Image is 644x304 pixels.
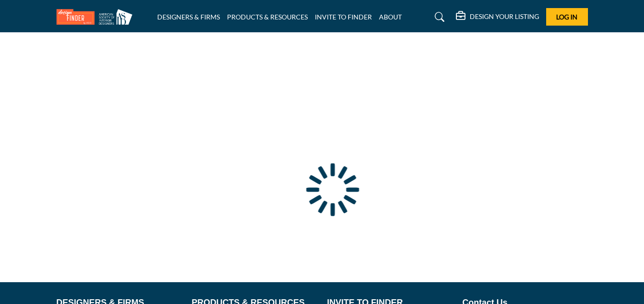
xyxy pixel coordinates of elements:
a: DESIGNERS & FIRMS [157,13,220,21]
a: ABOUT [379,13,402,21]
img: Site Logo [57,9,137,25]
button: Log In [546,8,588,26]
a: INVITE TO FINDER [315,13,372,21]
h5: DESIGN YOUR LISTING [470,12,539,21]
a: Search [426,9,451,25]
span: Log In [556,13,578,21]
div: DESIGN YOUR LISTING [456,11,539,23]
a: PRODUCTS & RESOURCES [227,13,308,21]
